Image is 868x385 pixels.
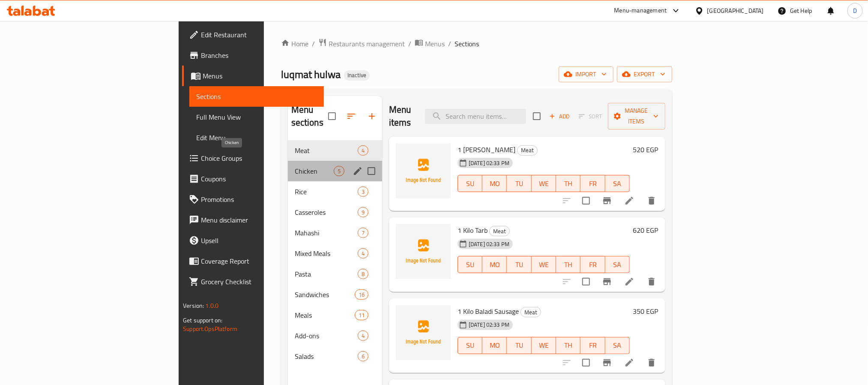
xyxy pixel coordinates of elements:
span: Upsell [201,235,317,246]
a: Grocery Checklist [182,271,323,292]
span: FR [584,339,602,352]
div: Mahashi7 [288,223,382,243]
button: Branch-specific-item [597,190,617,211]
button: TH [556,337,581,354]
button: SA [605,175,630,192]
div: Mixed Meals4 [288,243,382,264]
a: Support.OpsPlatform [183,323,237,334]
a: Choice Groups [182,148,323,168]
nav: Menu sections [288,137,382,370]
span: Promotions [201,194,317,205]
span: Branches [201,50,317,60]
button: SA [605,256,630,273]
span: 6 [358,352,368,361]
span: Sandwiches [295,289,355,300]
div: items [334,166,344,176]
button: SU [458,175,482,192]
button: delete [641,271,662,292]
span: export [624,69,665,80]
div: Meals11 [288,305,382,325]
a: Restaurants management [318,38,405,49]
button: delete [641,352,662,373]
img: 1 Kilo Tarb [396,224,451,279]
div: Salads6 [288,346,382,367]
button: import [559,66,614,82]
h6: 520 EGP [633,144,658,156]
span: SA [609,339,626,352]
div: items [358,145,368,156]
a: Full Menu View [189,107,323,127]
span: 4 [358,147,368,155]
a: Menus [415,38,445,49]
span: [DATE] 02:33 PM [465,321,513,329]
span: 16 [355,291,368,299]
a: Edit Menu [189,127,323,148]
div: items [358,207,368,217]
div: items [358,331,368,341]
button: Add [546,110,573,123]
div: Pasta8 [288,264,382,284]
button: WE [532,256,556,273]
div: items [355,310,368,320]
span: 1 [PERSON_NAME] [458,143,515,156]
span: Grocery Checklist [201,277,317,287]
span: Meat [295,145,358,156]
div: Meat [521,307,541,317]
span: Add [548,111,571,121]
span: Pasta [295,269,358,279]
span: SU [461,259,479,271]
button: WE [532,337,556,354]
span: Select section [528,107,546,125]
span: Edit Restaurant [201,30,317,40]
a: Promotions [182,189,323,210]
a: Menu disclaimer [182,210,323,230]
span: import [566,69,607,80]
span: TU [510,177,528,190]
span: Sections [196,91,317,102]
div: items [358,228,368,238]
button: TH [556,256,581,273]
button: FR [581,337,605,354]
span: Rice [295,186,358,197]
span: TH [560,259,577,271]
button: SA [605,337,630,354]
span: Get support on: [183,315,222,326]
span: Coverage Report [201,256,317,266]
span: FR [584,259,602,271]
span: Manage items [615,105,658,127]
span: MO [486,177,503,190]
a: Upsell [182,230,323,251]
div: Casseroles9 [288,202,382,223]
span: 3 [358,188,368,196]
span: [DATE] 02:33 PM [465,240,513,248]
button: SU [458,337,482,354]
span: Select to update [577,354,595,372]
button: TU [507,256,531,273]
li: / [408,39,411,49]
span: Meat [521,307,541,317]
a: Sections [189,86,323,107]
nav: breadcrumb [281,38,672,49]
span: 4 [358,332,368,340]
div: Mixed Meals [295,248,358,259]
span: 1 Kilo Baladi Sausage [458,305,519,318]
span: Meat [490,226,509,236]
input: search [425,109,526,124]
a: Coverage Report [182,251,323,271]
img: 1 Kilo Baladi Sausage [396,305,451,360]
a: Edit menu item [624,196,635,206]
button: edit [351,165,364,177]
a: Branches [182,45,323,66]
button: TH [556,175,581,192]
span: 8 [358,270,368,278]
span: [DATE] 02:33 PM [465,159,513,167]
span: Chicken [295,166,334,176]
span: 11 [355,311,368,319]
div: Meat4 [288,140,382,161]
button: MO [482,337,507,354]
a: Edit menu item [624,277,635,287]
li: / [448,39,451,49]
